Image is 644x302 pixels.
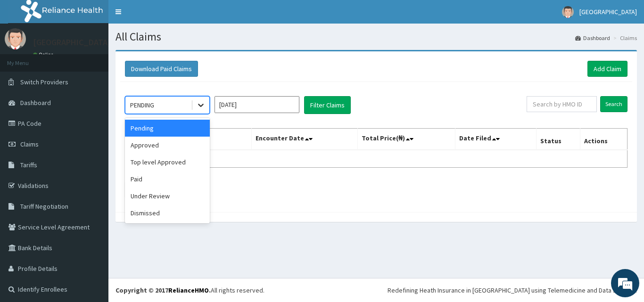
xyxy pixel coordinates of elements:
button: Download Paid Claims [125,61,198,77]
footer: All rights reserved. [108,278,644,302]
button: Filter Claims [304,96,351,114]
div: Top level Approved [125,154,210,171]
img: User Image [5,28,26,49]
th: Date Filed [455,129,537,150]
a: Dashboard [575,34,610,42]
h1: All Claims [116,31,637,43]
a: RelianceHMO [168,286,209,294]
th: Encounter Date [252,129,357,150]
span: Claims [20,140,39,148]
strong: Copyright © 2017 . [116,286,211,294]
a: Online [33,51,56,58]
span: [GEOGRAPHIC_DATA] [579,8,637,16]
input: Search [600,96,627,112]
div: Pending [125,120,210,137]
input: Select Month and Year [215,96,299,113]
div: Dismissed [125,204,210,221]
div: Approved [125,137,210,154]
input: Search by HMO ID [527,96,597,112]
div: Paid [125,171,210,188]
div: PENDING [130,100,154,110]
img: User Image [562,6,574,18]
div: Under Review [125,188,210,204]
p: [GEOGRAPHIC_DATA] [33,38,111,47]
th: Actions [580,129,627,150]
th: Total Price(₦) [357,129,455,150]
th: Status [537,129,580,150]
span: Tariff Negotiation [20,202,68,211]
span: Dashboard [20,98,51,107]
span: Tariffs [20,161,37,169]
span: Switch Providers [20,78,68,86]
a: Add Claim [587,61,627,77]
div: Redefining Heath Insurance in [GEOGRAPHIC_DATA] using Telemedicine and Data Science! [388,286,637,295]
li: Claims [611,34,637,42]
